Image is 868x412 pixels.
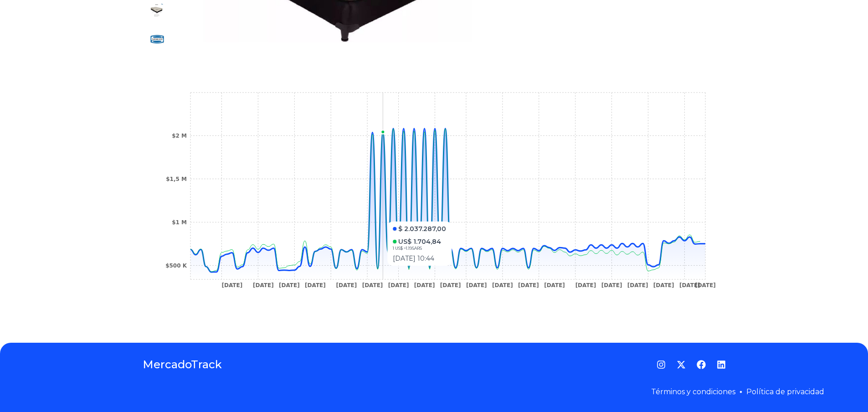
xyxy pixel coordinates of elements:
[575,282,596,288] tspan: [DATE]
[697,360,706,369] a: Facebook
[679,282,700,288] tspan: [DATE]
[305,282,326,288] tspan: [DATE]
[466,282,487,288] tspan: [DATE]
[544,282,565,288] tspan: [DATE]
[492,282,513,288] tspan: [DATE]
[150,32,164,46] img: Simmons BackCare Sommier Hotel Bilt 2 plazas de 190cmx140cm
[657,360,666,369] a: Instagram
[601,282,622,288] tspan: [DATE]
[388,282,409,288] tspan: [DATE]
[518,282,539,288] tspan: [DATE]
[165,263,187,269] tspan: $500 K
[717,360,726,369] a: LinkedIn
[336,282,357,288] tspan: [DATE]
[172,133,187,139] tspan: $2 M
[143,357,222,372] a: MercadoTrack
[695,282,716,288] tspan: [DATE]
[651,387,735,396] a: Términos y condiciones
[166,176,187,182] tspan: $1,5 M
[653,282,674,288] tspan: [DATE]
[150,3,164,17] img: Simmons BackCare Sommier Hotel Bilt 2 plazas de 190cmx140cm
[362,282,383,288] tspan: [DATE]
[279,282,300,288] tspan: [DATE]
[221,282,242,288] tspan: [DATE]
[252,282,273,288] tspan: [DATE]
[746,387,824,396] a: Política de privacidad
[627,282,648,288] tspan: [DATE]
[414,282,435,288] tspan: [DATE]
[172,219,187,226] tspan: $1 M
[677,360,686,369] a: Twitter
[440,282,461,288] tspan: [DATE]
